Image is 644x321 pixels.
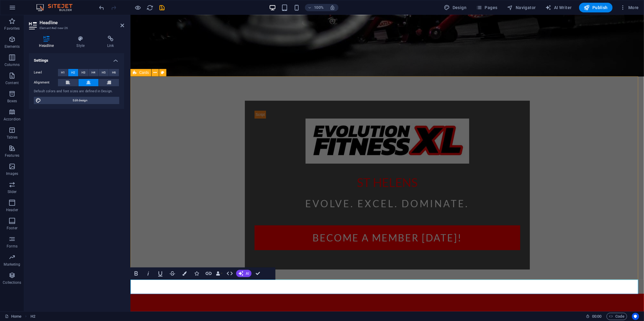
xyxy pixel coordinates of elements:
p: Forms [7,244,18,249]
img: Editor Logo [35,4,80,11]
h6: Session time [586,313,602,320]
button: H2 [68,69,78,76]
button: Confirm (Ctrl+⏎) [252,267,264,280]
h2: Headline [40,20,124,25]
button: Icons [191,267,202,280]
button: Design [442,3,469,12]
button: H4 [89,69,99,76]
p: Footer [7,226,18,231]
span: Click to select. Double-click to edit [30,313,35,320]
span: H6 [112,69,116,76]
span: Edit design [43,97,117,104]
nav: breadcrumb [30,313,35,320]
span: Pages [476,5,497,11]
button: Navigator [505,3,538,12]
span: AI [246,272,249,275]
button: reload [146,4,154,11]
button: undo [98,4,105,11]
div: Design (Ctrl+Alt+Y) [442,3,469,12]
button: H5 [99,69,109,76]
button: Bold (Ctrl+B) [130,267,142,280]
button: Colors [179,267,190,280]
p: Accordion [4,117,21,122]
span: Navigator [507,5,536,11]
span: Publish [584,5,608,11]
button: Click here to leave preview mode and continue editing [134,4,142,11]
span: H3 [82,69,85,76]
button: HTML [224,267,235,280]
p: Content [5,80,19,85]
p: Slider [8,189,17,194]
a: Click to cancel selection. Double-click to open Pages [5,313,21,320]
p: Collections [3,280,21,285]
button: More [617,3,641,12]
span: Design [444,5,467,11]
p: Marketing [4,262,20,267]
span: AI Writer [546,5,572,11]
h6: 100% [314,4,324,11]
button: H1 [58,69,68,76]
button: Underline (Ctrl+U) [155,267,166,280]
label: Alignment [34,79,58,86]
button: Publish [579,3,613,12]
p: Features [5,153,19,158]
button: H3 [78,69,88,76]
button: Usercentrics [632,313,639,320]
button: Pages [474,3,500,12]
span: : [596,314,597,319]
div: Default colors and font sizes are defined in Design. [34,89,119,94]
h4: Style [66,36,97,48]
span: H4 [91,69,95,76]
p: Elements [5,44,20,49]
span: 00 00 [592,313,601,320]
p: Columns [5,62,20,67]
button: Edit design [34,97,119,104]
button: 100% [305,4,326,11]
span: Code [609,313,624,320]
span: H2 [71,69,75,76]
h4: Link [97,36,124,48]
h4: Headline [29,36,66,48]
p: Header [6,208,18,212]
button: Data Bindings [215,267,223,280]
button: Code [607,313,627,320]
button: AI [236,270,252,277]
p: Boxes [7,99,17,103]
span: More [620,5,639,11]
button: H6 [109,69,119,76]
h3: Element #ed-new-26 [40,25,112,31]
p: Images [6,171,18,176]
button: Strikethrough [167,267,178,280]
span: H1 [61,69,65,76]
span: Cards [139,71,149,74]
button: AI Writer [543,3,574,12]
button: Link [203,267,214,280]
i: Reload page [147,4,154,11]
p: Favorites [4,26,20,31]
span: H5 [102,69,106,76]
i: Undo: Change orientation (Ctrl+Z) [98,4,105,11]
button: Italic (Ctrl+I) [143,267,154,280]
label: Level [34,69,58,76]
button: save [159,4,166,11]
i: On resize automatically adjust zoom level to fit chosen device. [330,5,335,10]
p: Tables [7,135,18,140]
i: Save (Ctrl+S) [159,4,166,11]
h4: Settings [29,53,124,64]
